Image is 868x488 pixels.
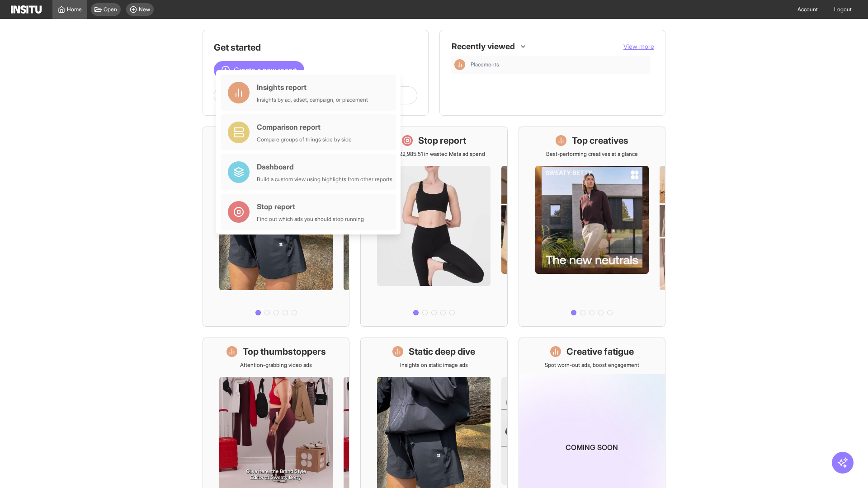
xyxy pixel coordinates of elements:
[11,5,42,14] img: Logo
[257,136,352,143] div: Compare groups of things side by side
[214,41,417,54] h1: Get started
[471,61,647,68] span: Placements
[409,345,475,358] h1: Static deep dive
[104,6,117,13] span: Open
[454,59,465,70] div: Insights
[471,61,499,68] span: Placements
[257,82,368,93] div: Insights report
[572,134,628,147] h1: Top creatives
[257,161,392,172] div: Dashboard
[257,176,392,183] div: Build a custom view using highlights from other reports
[400,361,468,369] p: Insights on static image ads
[623,42,654,50] span: View more
[383,150,485,158] p: Save £22,985.51 in wasted Meta ad spend
[67,6,82,13] span: Home
[139,6,150,13] span: New
[243,345,326,358] h1: Top thumbstoppers
[623,42,654,51] button: View more
[418,134,466,147] h1: Stop report
[240,361,312,369] p: Attention-grabbing video ads
[257,216,364,223] div: Find out which ads you should stop running
[519,127,665,327] a: Top creativesBest-performing creatives at a glance
[234,65,297,75] span: Create a new report
[360,127,507,327] a: Stop reportSave £22,985.51 in wasted Meta ad spend
[214,61,304,79] button: Create a new report
[257,201,364,212] div: Stop report
[257,122,352,132] div: Comparison report
[257,96,368,103] div: Insights by ad, adset, campaign, or placement
[203,127,349,327] a: What's live nowSee all active ads instantly
[546,150,638,158] p: Best-performing creatives at a glance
